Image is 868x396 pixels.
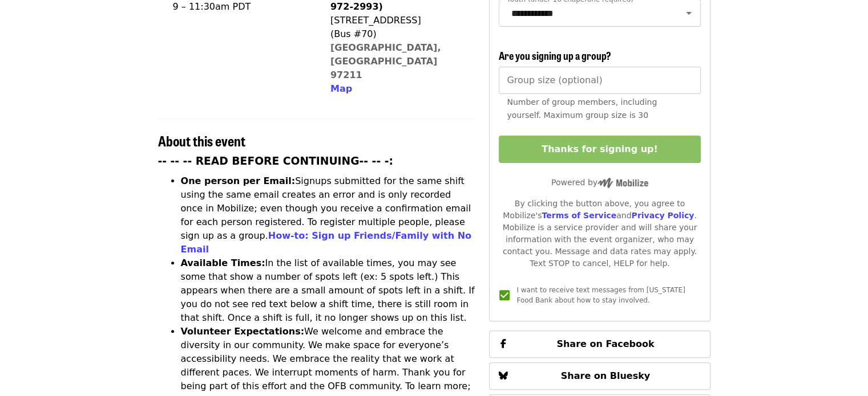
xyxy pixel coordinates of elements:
a: Terms of Service [542,211,616,220]
a: [GEOGRAPHIC_DATA], [GEOGRAPHIC_DATA] 97211 [330,42,441,80]
div: By clicking the button above, you agree to Mobilize's and . Mobilize is a service provider and wi... [499,198,700,270]
div: [STREET_ADDRESS] [330,14,466,27]
span: I want to receive text messages from [US_STATE] Food Bank about how to stay involved. [516,286,685,304]
button: Share on Bluesky [489,362,710,390]
button: Thanks for signing up! [499,136,700,163]
strong: Available Times: [181,258,265,268]
strong: Volunteer Expectations: [181,326,305,337]
li: In the list of available times, you may see some that show a number of spots left (ex: 5 spots le... [181,256,476,325]
strong: One person per Email: [181,175,296,186]
button: Open [681,5,697,21]
span: Number of group members, including yourself. Maximum group size is 30 [507,97,657,120]
button: Map [330,82,352,96]
span: Share on Facebook [556,338,654,349]
a: How-to: Sign up Friends/Family with No Email [181,230,472,255]
span: About this event [158,130,245,150]
span: Map [330,83,352,94]
span: Share on Bluesky [561,370,651,381]
input: [object Object] [499,67,700,94]
img: Powered by Mobilize [597,178,648,188]
li: Signups submitted for the same shift using the same email creates an error and is only recorded o... [181,174,476,256]
span: Powered by [551,178,648,187]
a: Privacy Policy [631,211,694,220]
span: Are you signing up a group? [499,48,611,63]
div: (Bus #70) [330,27,466,41]
button: Share on Facebook [489,330,710,358]
strong: -- -- -- READ BEFORE CONTINUING-- -- -: [158,155,393,167]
